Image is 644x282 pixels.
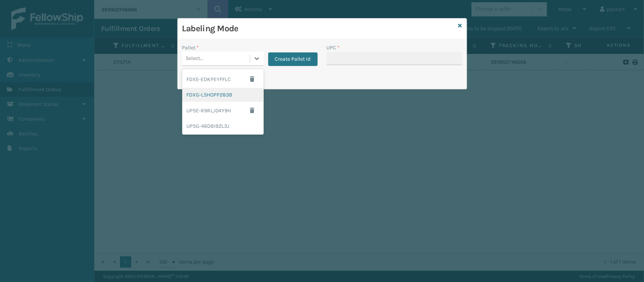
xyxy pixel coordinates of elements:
label: UPC [327,44,340,52]
div: Select... [186,55,204,63]
h3: Labeling Mode [182,23,455,34]
button: Create Pallet Id [268,52,318,66]
div: FDXE-EDKPEYFFLC [182,70,264,88]
div: UPSE-R9RLJ04Y9H [182,102,264,119]
div: UPSG-46DBI9ZL3J [182,119,264,133]
div: FDXG-LSHOPP283B [182,88,264,102]
label: Pallet [182,44,199,52]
